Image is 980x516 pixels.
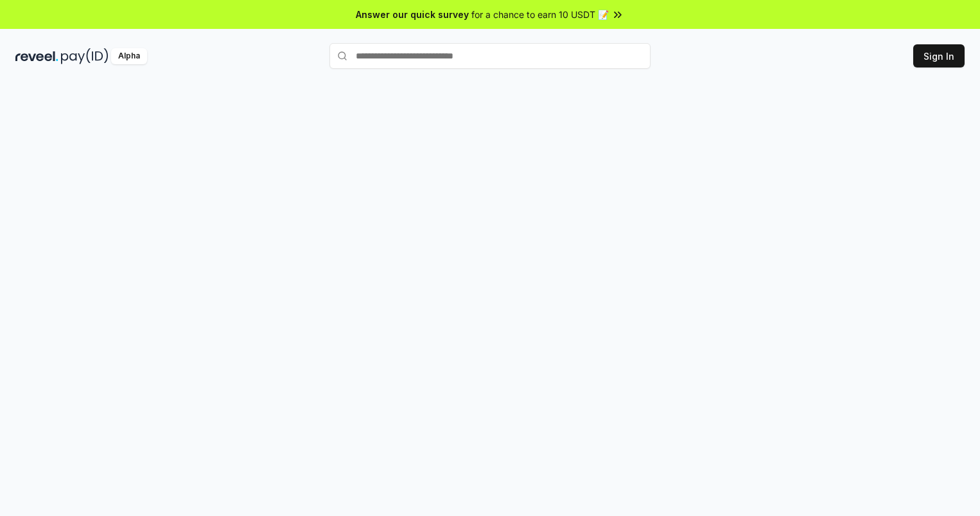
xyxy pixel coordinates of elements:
span: for a chance to earn 10 USDT 📝 [471,8,609,21]
img: pay_id [61,48,109,64]
span: Answer our quick survey [356,8,469,21]
div: Alpha [111,48,147,64]
button: Sign In [913,44,965,67]
img: reveel_dark [15,48,58,64]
